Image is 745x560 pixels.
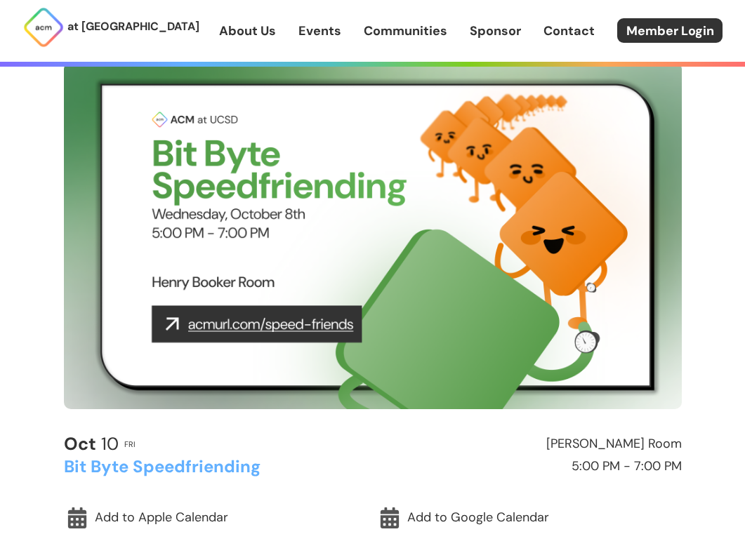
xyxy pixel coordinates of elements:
p: at [GEOGRAPHIC_DATA] [67,18,199,36]
h2: 10 [64,434,119,454]
h2: [PERSON_NAME] Room [379,437,682,451]
img: ACM Logo [22,6,65,48]
a: at [GEOGRAPHIC_DATA] [22,6,199,48]
a: Events [298,22,341,40]
a: About Us [219,22,276,40]
img: Event Cover Photo [64,62,682,409]
a: Sponsor [470,22,521,40]
a: Member Login [617,18,723,43]
a: Add to Apple Calendar [64,502,369,534]
a: Contact [543,22,595,40]
a: Add to Google Calendar [376,502,682,534]
h2: Fri [124,440,136,448]
b: Oct [64,432,96,455]
a: Communities [364,22,447,40]
h2: 5:00 PM - 7:00 PM [379,460,682,474]
h2: Bit Byte Speedfriending [64,458,367,476]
